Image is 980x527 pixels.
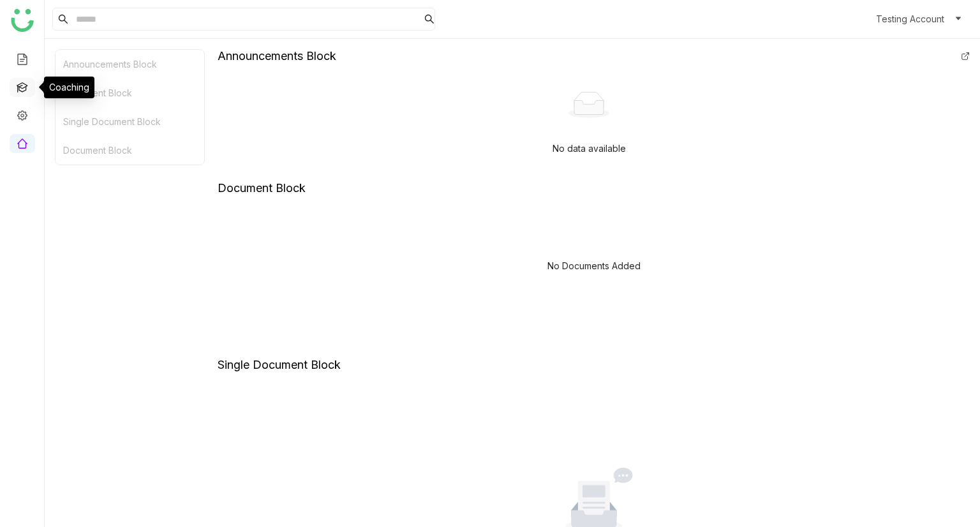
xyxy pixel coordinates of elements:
[856,11,871,27] i: account_circle
[218,181,306,195] div: Document Block
[44,77,94,98] div: Coaching
[553,142,626,156] p: No data available
[876,12,944,26] span: Testing Account
[56,78,204,107] div: Document Block
[11,9,34,32] img: logo
[56,50,204,78] div: Announcements Block
[853,9,965,29] button: account_circleTesting Account
[56,107,204,136] div: Single Document Block
[56,136,204,165] div: Document Block
[218,358,341,371] div: Single Document Block
[218,49,336,63] div: Announcements Block
[547,260,641,271] div: No Documents Added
